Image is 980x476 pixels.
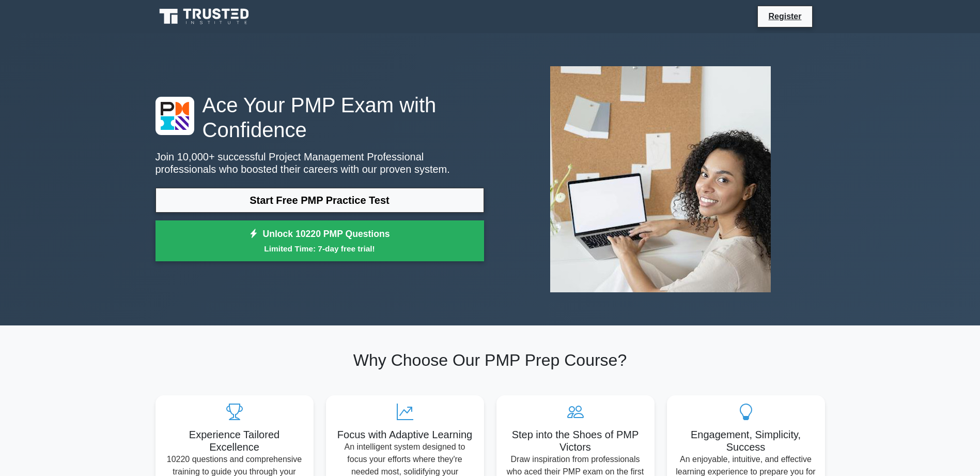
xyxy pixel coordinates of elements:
[168,243,471,255] small: Limited Time: 7-day free trial!
[155,188,484,213] a: Start Free PMP Practice Test
[334,428,476,441] h5: Focus with Adaptive Learning
[505,428,646,453] h5: Step into the Shoes of PMP Victors
[155,350,825,370] h2: Why Choose Our PMP Prep Course?
[155,93,484,142] h1: Ace Your PMP Exam with Confidence
[762,10,807,23] a: Register
[675,428,817,453] h5: Engagement, Simplicity, Success
[155,220,484,262] a: Unlock 10220 PMP QuestionsLimited Time: 7-day free trial!
[155,151,484,175] p: Join 10,000+ successful Project Management Professional professionals who boosted their careers w...
[164,428,305,453] h5: Experience Tailored Excellence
